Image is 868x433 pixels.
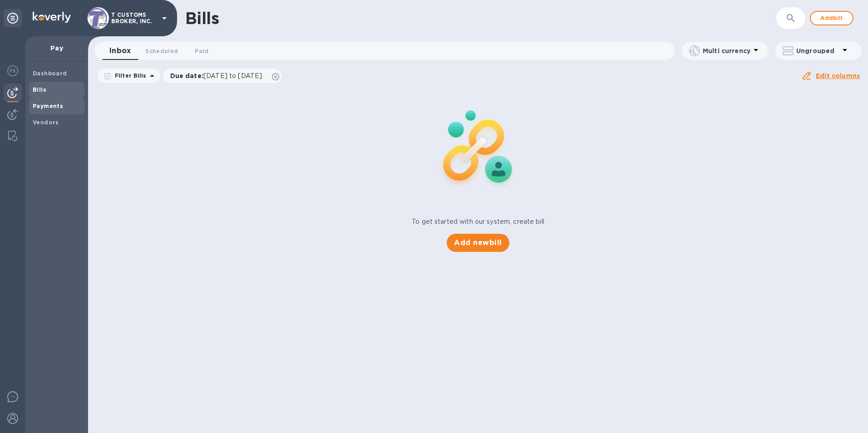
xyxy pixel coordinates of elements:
span: Paid [195,46,208,56]
button: Add newbill [447,234,509,252]
u: Edit columns [816,72,860,79]
b: Dashboard [33,70,67,77]
button: Addbill [810,11,853,25]
p: Ungrouped [796,46,839,55]
b: Bills [33,86,46,93]
p: Multi currency [703,46,750,55]
b: Payments [33,103,63,109]
p: Filter Bills [111,72,147,79]
span: Inbox [109,44,131,57]
p: Pay [33,44,81,53]
span: Add new bill [454,237,502,248]
div: Due date:[DATE] to [DATE] [163,69,282,83]
b: Vendors [33,119,59,126]
p: T CUSTOMS BROKER, INC. [111,12,157,25]
span: Scheduled [145,46,178,56]
h1: Bills [185,9,219,28]
img: Logo [33,12,71,23]
span: [DATE] to [DATE] [203,72,262,79]
span: Add bill [818,13,845,24]
p: Due date : [170,71,267,80]
div: Unpin categories [4,9,22,27]
img: Foreign exchange [7,65,18,76]
p: To get started with our system, create bill [412,217,544,226]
